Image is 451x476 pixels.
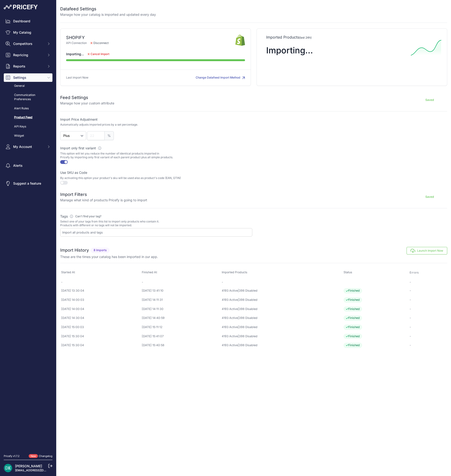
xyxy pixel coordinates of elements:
[87,131,105,140] input: 22
[4,5,38,9] img: Pricefy Logo
[410,325,446,329] p: -
[66,75,88,80] p: Last import Now
[141,323,221,332] td: [DATE] 15:11:12
[13,64,44,69] span: Reports
[410,298,446,302] p: -
[4,91,52,103] a: Communication Preferences
[221,313,343,323] td: |
[15,464,42,468] a: [PERSON_NAME]
[410,271,420,274] button: Errors
[266,34,438,40] p: Imported Products
[4,132,52,140] a: Widget
[60,305,141,314] td: [DATE] 14:00:04
[344,334,362,339] span: Finished
[410,307,446,311] p: -
[60,313,141,323] td: [DATE] 14:30:04
[91,52,109,56] span: Cancel Import
[60,6,156,12] h2: Datafeed Settings
[91,248,110,253] span: 8 Imports
[60,117,252,122] label: Import Price Adjustment
[4,179,52,188] a: Suggest a feature
[222,325,238,329] a: 4193 Active
[62,230,252,234] input: Import all products and tags
[4,73,52,82] button: Settings
[61,270,75,274] span: Started At
[4,51,52,59] button: Repricing
[4,17,52,25] a: Dashboard
[4,40,52,48] button: Competitors
[141,313,221,323] td: [DATE] 14:40:59
[4,62,52,71] button: Reports
[407,247,447,254] button: Launch Import Now
[4,113,52,122] a: Product Feed
[60,214,252,219] label: Tags
[60,176,252,180] p: By activating this option your product's sku will be used also as product's code (EAN, GTIN)
[60,341,141,350] td: [DATE] 15:30:04
[239,334,257,338] a: 398 Disabled
[4,161,52,170] a: Alerts
[141,278,221,286] td: -
[13,41,44,46] span: Competitors
[239,316,257,320] a: 398 Disabled
[60,198,147,202] p: Manage what kind of products Pricefy is going to import
[4,143,52,151] button: My Account
[60,247,89,254] h2: Import History
[60,152,252,159] p: This option will let you reduce the number of identical products imported in Pricefy by importing...
[222,334,238,338] a: 4193 Active
[75,214,101,218] span: Can't find your tag?
[60,146,252,151] label: Import only first variant
[344,315,362,321] span: Finished
[141,341,221,350] td: [DATE] 15:40:58
[222,316,238,320] a: 4193 Active
[60,254,158,259] p: These are the times your catalog has been imported in our app.
[4,123,52,131] a: API Keys
[66,34,235,41] div: SHOPIFY
[4,454,20,458] div: Pricefy v1.7.2
[141,295,221,305] td: [DATE] 14:11:31
[344,325,362,330] span: Finished
[29,454,38,458] span: New
[60,191,147,198] h2: Import Filters
[221,305,343,314] td: |
[60,332,141,341] td: [DATE] 15:30:04
[239,325,257,329] a: 398 Disabled
[87,41,112,45] span: Disconnect
[410,334,446,339] p: -
[344,297,362,303] span: Finished
[15,468,64,472] a: [EMAIL_ADDRESS][DOMAIN_NAME]
[141,305,221,314] td: [DATE] 14:11:30
[142,270,157,274] span: Finished At
[60,12,156,17] p: Manage how your catalog is imported and updated every day
[410,316,446,320] p: -
[239,343,257,347] a: 398 Disabled
[410,343,446,348] p: -
[221,341,343,350] td: |
[299,36,312,39] span: (last 24h)
[4,104,52,113] a: Alert Rules
[222,298,238,301] a: 4193 Active
[222,343,238,347] a: 4193 Active
[196,75,245,80] button: Change Datafeed Import Method
[60,295,141,305] td: [DATE] 14:00:03
[221,332,343,341] td: |
[141,332,221,341] td: [DATE] 15:41:07
[221,278,343,286] td: -
[13,53,44,57] span: Repricing
[13,75,44,80] span: Settings
[344,288,362,294] span: Finished
[222,289,238,292] a: 4193 Active
[410,271,419,274] span: Errors
[222,307,238,311] a: 4193 Active
[410,280,446,285] p: -
[222,270,247,274] span: Imported Products
[239,307,257,311] a: 398 Disabled
[4,17,52,448] nav: Sidebar
[60,101,114,106] p: Manage how your custom attribute
[221,323,343,332] td: |
[105,131,114,140] span: %
[60,323,141,332] td: [DATE] 15:00:03
[221,286,343,295] td: |
[412,193,447,201] button: Saved
[4,28,52,37] a: My Catalog
[141,286,221,295] td: [DATE] 13:41:10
